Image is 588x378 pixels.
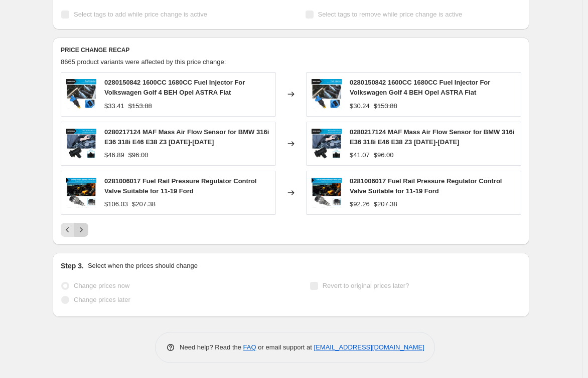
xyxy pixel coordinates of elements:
span: $153.88 [374,102,397,110]
img: 8ef5d174816543d83ab6751e2560111e_80x.jpg [66,79,96,109]
span: $33.41 [104,102,124,110]
span: $30.24 [350,102,370,110]
p: Select when the prices should change [88,261,198,271]
h2: Step 3. [61,261,84,271]
span: 0280217124 MAF Mass Air Flow Sensor for BMW 316i E36 318i E46 E38 Z3 [DATE]-[DATE] [350,128,514,146]
a: [EMAIL_ADDRESS][DOMAIN_NAME] [314,343,424,351]
span: Change prices now [74,282,129,289]
span: 0281006017 Fuel Rail Pressure Regulator Control Valve Suitable for 11-19 Ford [104,177,256,195]
span: Revert to original prices later? [323,282,409,289]
span: Select tags to add while price change is active [74,11,207,18]
img: f4d58131f343b871649c6bd82bca96f0_80x.jpg [312,129,342,159]
span: $46.89 [104,151,124,159]
span: $207.38 [374,200,397,208]
button: Next [74,223,88,237]
img: 926429727031b9c0f7a6283b3bffe6eb_80x.jpg [312,178,342,208]
button: Previous [61,223,75,237]
span: Select tags to remove while price change is active [318,11,463,18]
img: 8ef5d174816543d83ab6751e2560111e_80x.jpg [312,79,342,109]
span: 8665 product variants were affected by this price change: [61,58,226,66]
span: 0281006017 Fuel Rail Pressure Regulator Control Valve Suitable for 11-19 Ford [350,177,502,195]
h6: PRICE CHANGE RECAP [61,46,521,54]
span: $153.88 [128,102,152,110]
img: 926429727031b9c0f7a6283b3bffe6eb_80x.jpg [66,178,96,208]
span: $96.00 [374,151,394,159]
span: $41.07 [350,151,370,159]
span: $106.03 [104,200,128,208]
span: 0280217124 MAF Mass Air Flow Sensor for BMW 316i E36 318i E46 E38 Z3 [DATE]-[DATE] [104,128,269,146]
a: FAQ [243,343,256,351]
span: $96.00 [128,151,149,159]
span: Need help? Read the [180,343,243,351]
img: f4d58131f343b871649c6bd82bca96f0_80x.jpg [66,129,96,159]
span: Change prices later [74,296,130,303]
span: 0280150842 1600CC 1680CC Fuel Injector For Volkswagen Golf 4 BEH Opel ASTRA Fiat [350,79,490,96]
nav: Pagination [61,223,88,237]
span: 0280150842 1600CC 1680CC Fuel Injector For Volkswagen Golf 4 BEH Opel ASTRA Fiat [104,79,245,96]
span: or email support at [256,343,314,351]
span: $92.26 [350,200,370,208]
span: $207.38 [132,200,156,208]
